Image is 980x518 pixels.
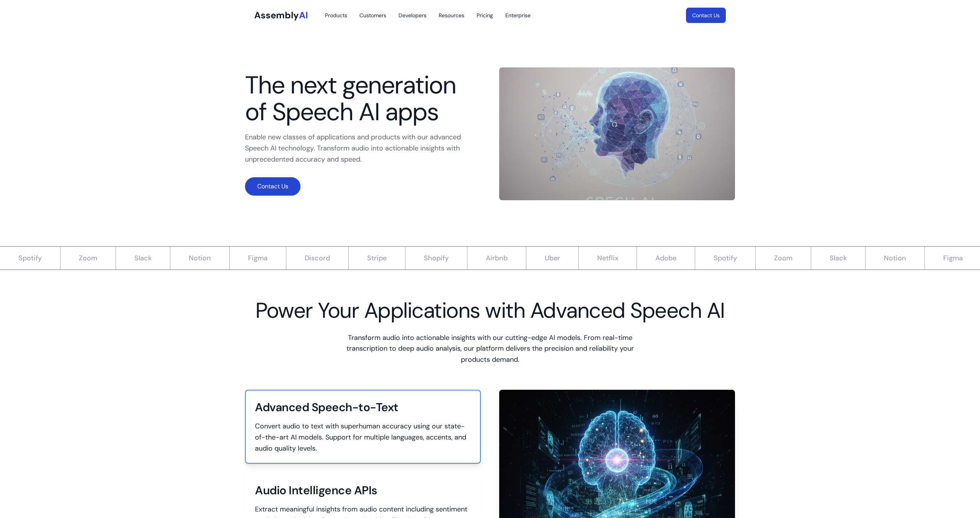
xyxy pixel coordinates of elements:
[462,247,521,270] div: Airbnb
[686,8,726,23] a: Contact Us
[472,8,498,22] a: Pricing
[343,332,637,365] p: Transform audio into actionable insights with our cutting-edge AI models. From real-time transcri...
[355,8,391,22] a: Customers
[245,132,481,165] p: Enable new classes of applications and products with our advanced Speech AI technology. Transform...
[320,8,352,22] a: Products
[56,247,111,270] div: Zoom
[254,9,308,21] a: AssemblyAI
[920,247,977,270] div: Figma
[281,247,344,270] div: Discord
[861,247,920,270] div: Notion
[255,421,471,454] p: Convert audio to text with superhuman accuracy using our state-of-the-art AI models. Support for ...
[501,8,535,22] a: Enterprise
[111,247,165,270] div: Slack
[434,8,469,22] a: Resources
[299,9,308,21] span: AI
[400,247,462,270] div: Shopify
[751,247,806,270] div: Zoom
[690,247,751,270] div: Spotify
[245,177,301,196] button: Contact Us
[521,247,574,270] div: Uber
[165,247,225,270] div: Notion
[245,72,481,126] h1: The next generation of Speech AI apps
[255,400,471,415] h3: Advanced Speech-to-Text
[574,247,632,270] div: Netflix
[632,247,690,270] div: Adobe
[245,297,735,323] h2: Power Your Applications with Advanced Speech AI
[255,483,471,498] h3: Audio Intelligence APIs
[344,247,400,270] div: Stripe
[254,9,299,21] span: Assembly
[806,247,861,270] div: Slack
[225,247,281,270] div: Figma
[394,8,431,22] a: Developers
[499,67,735,200] img: AssemblyAI Speech AI technology visualization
